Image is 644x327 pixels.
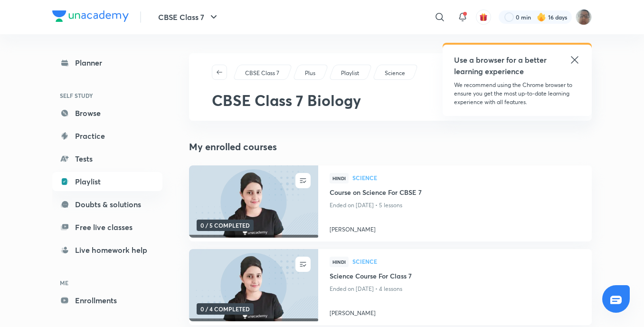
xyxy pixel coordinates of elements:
[383,69,407,77] a: Science
[305,69,315,77] p: Plus
[52,104,162,123] a: Browse
[245,69,279,77] p: CBSE Class 7
[352,259,580,265] a: Science
[188,165,319,239] img: new-thumbnail
[52,240,162,260] a: Live homework help
[454,54,549,77] h5: Use a browser for a better learning experience
[330,283,580,295] p: Ended on [DATE] • 4 lessons
[52,10,129,24] a: Company Logo
[330,271,580,283] a: Science Course For Class 7
[352,259,580,264] span: Science
[352,175,580,181] span: Science
[52,10,129,22] img: Company Logo
[197,303,254,315] span: 0 / 4 COMPLETED
[188,249,319,322] img: new-thumbnail
[52,172,162,191] a: Playlist
[330,305,580,317] a: [PERSON_NAME]
[330,187,580,199] a: Course on Science For CBSE 7
[340,69,361,77] a: Playlist
[341,69,359,77] p: Playlist
[303,69,317,77] a: Plus
[52,195,162,214] a: Doubts & solutions
[52,149,162,168] a: Tests
[52,87,162,104] h6: SELF STUDY
[330,257,349,267] span: Hindi
[189,165,318,241] a: new-thumbnail0 / 5 COMPLETED
[330,173,349,183] span: Hindi
[52,126,162,145] a: Practice
[52,218,162,237] a: Free live classes
[385,69,405,77] p: Science
[537,12,546,22] img: streak
[454,81,580,106] p: We recommend using the Chrome browser to ensure you get the most up-to-date learning experience w...
[479,13,488,21] img: avatar
[330,221,580,234] a: [PERSON_NAME]
[52,275,162,291] h6: ME
[212,90,361,110] span: CBSE Class 7 Biology
[189,249,318,325] a: new-thumbnail0 / 4 COMPLETED
[197,220,254,231] span: 0 / 5 COMPLETED
[152,8,225,27] button: CBSE Class 7
[330,199,580,212] p: Ended on [DATE] • 5 lessons
[52,53,162,72] a: Planner
[476,10,491,25] button: avatar
[52,291,162,310] a: Enrollments
[352,175,580,182] a: Science
[244,69,281,77] a: CBSE Class 7
[189,140,592,154] h4: My enrolled courses
[576,9,592,25] img: Vinayak Mishra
